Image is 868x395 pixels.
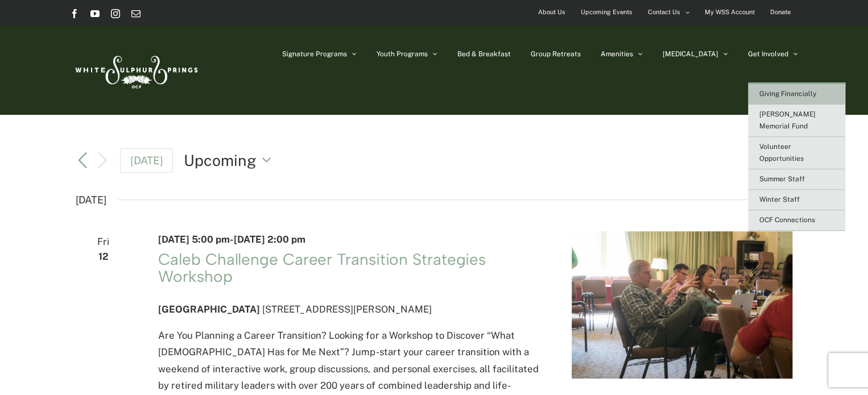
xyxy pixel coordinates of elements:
span: OCF Connections [759,216,815,224]
span: [GEOGRAPHIC_DATA] [158,303,260,315]
span: Signature Programs [282,51,347,57]
a: Group Retreats [531,26,581,82]
a: Amenities [601,26,643,82]
span: Group Retreats [531,51,581,57]
span: [DATE] 2:00 pm [234,234,305,245]
span: Youth Programs [377,51,428,57]
a: Bed & Breakfast [457,26,511,82]
button: Next Events [96,151,109,169]
a: Winter Staff [748,190,845,210]
a: Giving Financially [748,84,845,105]
span: [PERSON_NAME] Memorial Fund [759,110,816,130]
span: Amenities [601,51,633,57]
a: Signature Programs [282,26,357,82]
span: Get Involved [748,51,788,57]
time: [DATE] [76,191,106,209]
img: IMG_4664 [572,231,792,379]
a: Get Involved [748,26,798,82]
a: [PERSON_NAME] Memorial Fund [748,105,845,137]
a: Volunteer Opportunities [748,137,845,169]
a: [MEDICAL_DATA] [663,26,728,82]
span: 12 [76,248,131,265]
span: Upcoming [184,149,257,171]
time: - [158,234,305,245]
span: [STREET_ADDRESS][PERSON_NAME] [262,303,431,315]
span: My WSS Account [705,4,755,20]
span: [DATE] 5:00 pm [158,234,230,245]
span: Contact Us [648,4,680,20]
span: Summer Staff [759,175,805,183]
nav: Main Menu [282,26,798,82]
span: Upcoming Events [581,4,633,20]
img: White Sulphur Springs Logo [70,43,201,97]
span: Donate [770,4,791,20]
a: Previous Events [76,153,89,167]
span: [MEDICAL_DATA] [663,51,718,57]
a: Caleb Challenge Career Transition Strategies Workshop [158,250,486,286]
span: Bed & Breakfast [457,51,511,57]
span: Giving Financially [759,90,816,98]
span: Volunteer Opportunities [759,143,804,163]
a: Click to select today's date [120,148,173,173]
span: About Us [538,4,565,20]
span: Fri [76,234,131,250]
span: Winter Staff [759,196,800,203]
a: Youth Programs [377,26,437,82]
button: Click to toggle datepicker [184,149,278,171]
a: Summer Staff [748,169,845,190]
a: OCF Connections [748,210,845,231]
